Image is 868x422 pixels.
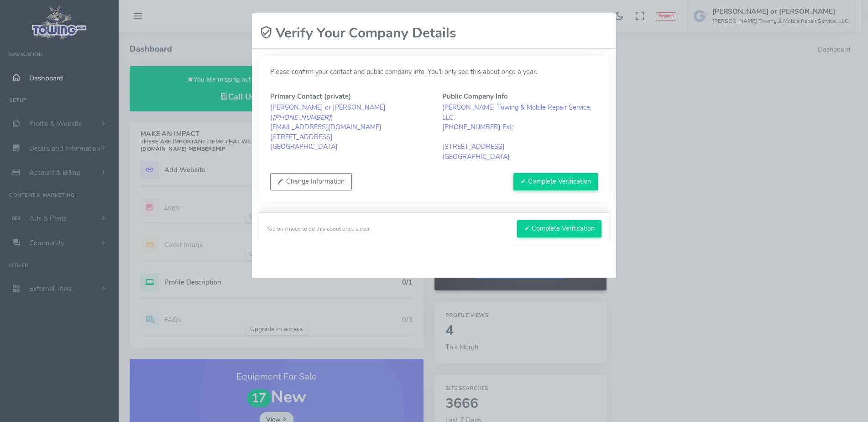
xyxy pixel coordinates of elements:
[517,220,601,237] button: ✔ Complete Verification
[259,25,456,41] h2: Verify Your Company Details
[270,103,426,152] blockquote: [PERSON_NAME] or [PERSON_NAME] ( ) [EMAIL_ADDRESS][DOMAIN_NAME] [STREET_ADDRESS] [GEOGRAPHIC_DATA]
[270,93,426,100] h5: Primary Contact (private)
[272,113,331,122] em: [PHONE_NUMBER]
[267,225,371,233] div: You only need to do this about once a year.
[270,67,598,77] p: Please confirm your contact and public company info. You’ll only see this about once a year.
[513,173,598,190] button: ✔ Complete Verification
[270,173,352,190] button: Change Information
[442,103,598,162] blockquote: [PERSON_NAME] Towing & Mobile Repair Service, LLC. [PHONE_NUMBER] Ext: [STREET_ADDRESS] [GEOGRAPH...
[442,93,598,100] h5: Public Company Info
